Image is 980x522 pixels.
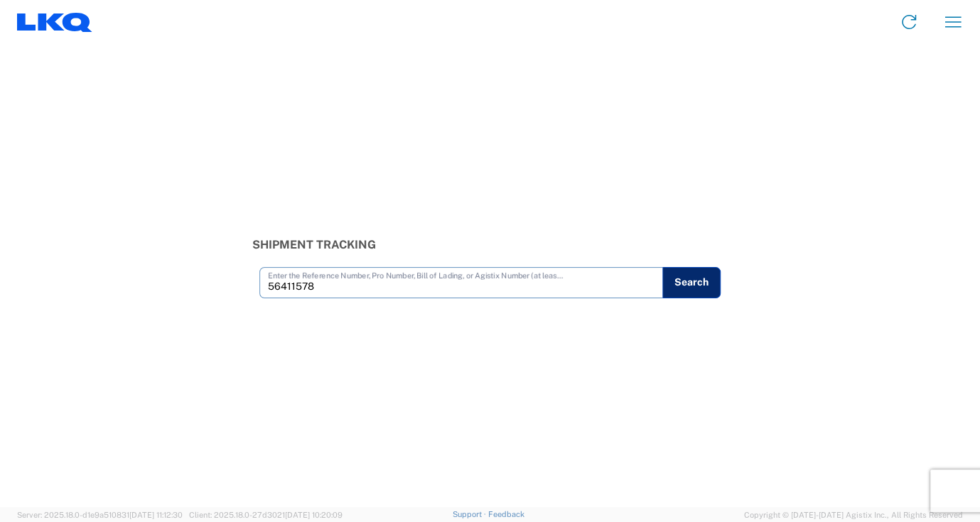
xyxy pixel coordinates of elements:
[453,510,488,518] a: Support
[252,238,728,251] h3: Shipment Tracking
[17,511,183,519] span: Server: 2025.18.0-d1e9a510831
[189,511,343,519] span: Client: 2025.18.0-27d3021
[129,511,183,519] span: [DATE] 11:12:30
[488,510,524,518] a: Feedback
[744,509,963,521] span: Copyright © [DATE]-[DATE] Agistix Inc., All Rights Reserved
[285,511,343,519] span: [DATE] 10:20:09
[662,267,721,298] button: Search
